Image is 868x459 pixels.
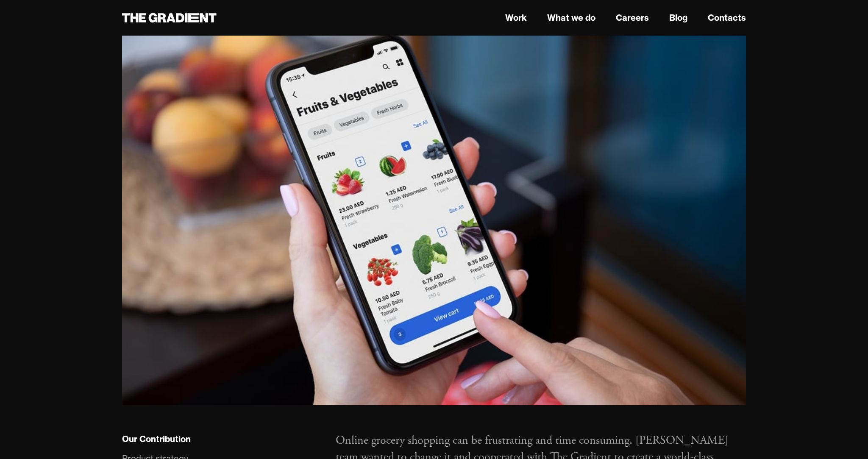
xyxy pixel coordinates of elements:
[547,11,595,24] a: What we do
[122,434,191,445] div: Our Contribution
[669,11,687,24] a: Blog
[708,11,746,24] a: Contacts
[616,11,649,24] a: Careers
[505,11,527,24] a: Work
